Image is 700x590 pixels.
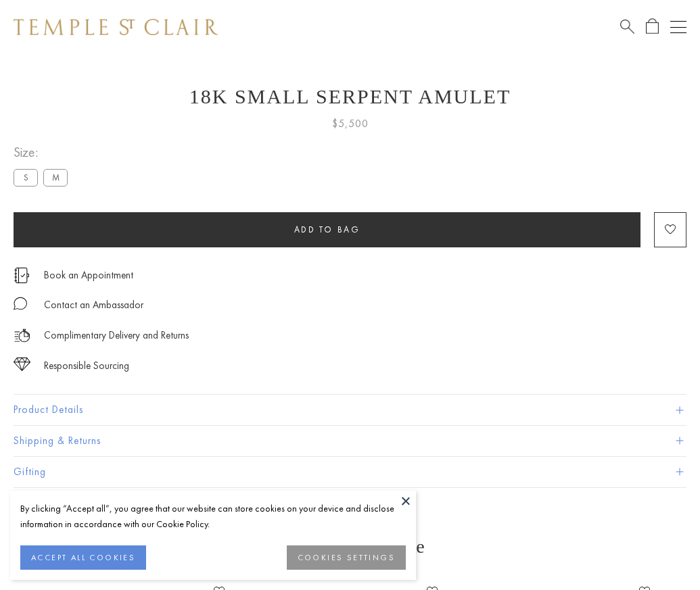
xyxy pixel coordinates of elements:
[44,268,133,282] a: Book an Appointment
[20,545,146,570] button: ACCEPT ALL COOKIES
[14,212,640,247] button: Add to bag
[14,358,30,371] img: icon_sourcing.svg
[14,395,686,425] button: Product Details
[14,169,38,186] label: S
[14,19,218,35] img: Temple St. Clair
[14,268,30,283] img: icon_appointment.svg
[44,297,143,314] div: Contact an Ambassador
[14,457,686,487] button: Gifting
[14,141,73,164] span: Size:
[20,501,406,532] div: By clicking “Accept all”, you agree that our website can store cookies on your device and disclos...
[43,169,68,186] label: M
[14,85,686,108] h1: 18K Small Serpent Amulet
[670,19,686,35] button: Open navigation
[14,327,30,344] img: icon_delivery.svg
[44,327,189,344] p: Complimentary Delivery and Returns
[332,115,369,132] span: $5,500
[287,545,406,570] button: COOKIES SETTINGS
[620,18,634,35] a: Search
[646,18,659,35] a: Open Shopping Bag
[44,358,129,374] div: Responsible Sourcing
[294,224,360,235] span: Add to bag
[14,426,686,456] button: Shipping & Returns
[14,297,27,310] img: MessageIcon-01_2.svg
